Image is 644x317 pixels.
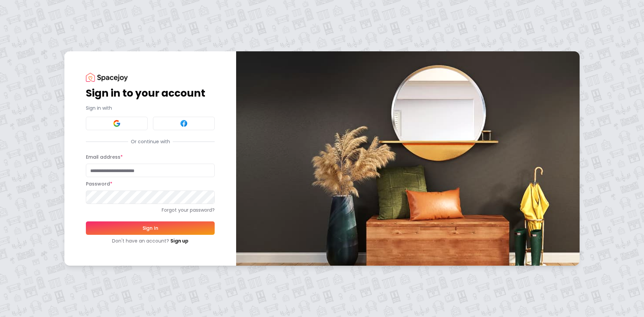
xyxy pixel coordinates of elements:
[86,180,112,187] label: Password
[86,154,123,160] label: Email address
[236,51,580,266] img: banner
[170,237,189,244] a: Sign up
[86,73,128,82] img: Spacejoy Logo
[180,119,188,127] img: Facebook signin
[86,105,215,111] p: Sign in with
[113,119,121,127] img: Google signin
[86,237,215,244] div: Don't have an account?
[86,207,215,213] a: Forgot your password?
[86,221,215,235] button: Sign In
[86,87,215,99] h1: Sign in to your account
[128,138,173,145] span: Or continue with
